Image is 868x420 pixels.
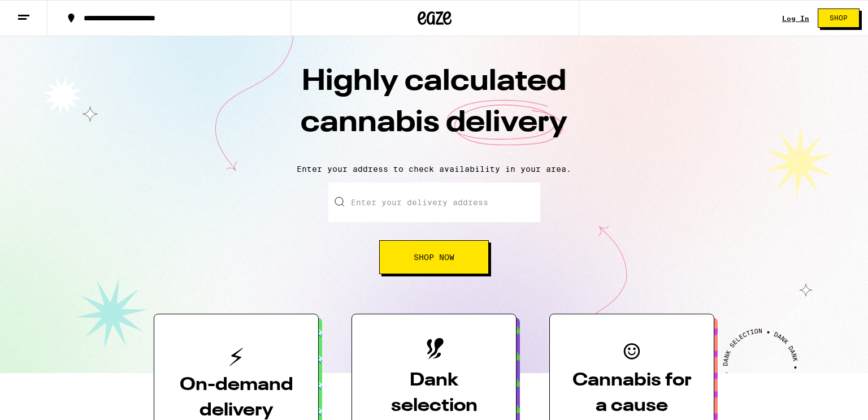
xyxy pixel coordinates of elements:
[809,8,868,28] a: Shop
[782,15,809,22] a: Log In
[379,240,489,274] button: Shop Now
[818,8,860,28] button: Shop
[568,368,696,419] h3: Cannabis for a cause
[11,164,857,174] p: Enter your address to check availability in your area.
[236,62,632,155] h1: Highly calculated cannabis delivery
[830,15,848,21] span: Shop
[7,8,81,17] span: Hi. Need any help?
[328,183,540,222] input: Enter your delivery address
[414,253,454,261] span: Shop Now
[370,368,498,419] h3: Dank selection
